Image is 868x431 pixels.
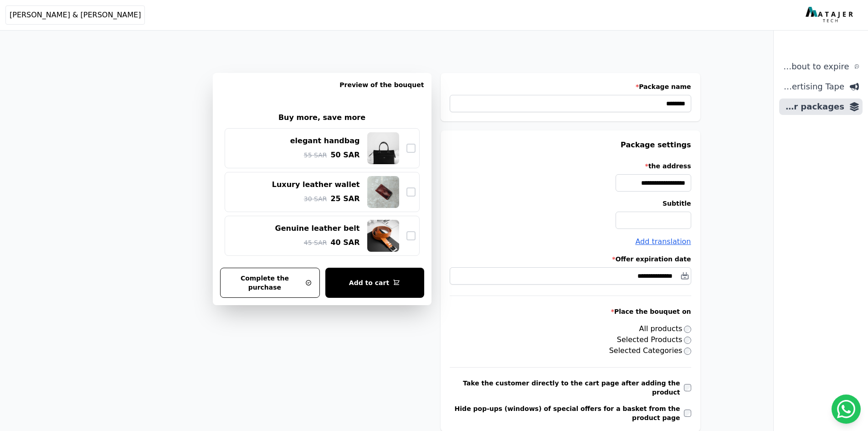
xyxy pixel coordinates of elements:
font: the address [648,162,691,170]
font: Luxury leather wallet [272,180,360,189]
font: 45 SAR [304,239,327,246]
font: Hide pop-ups (windows) of special offers for a basket from the product page [455,405,680,421]
font: 30 SAR [304,195,327,203]
img: Luxury leather wallet [367,176,399,208]
img: MatajerTech Logo [806,7,855,23]
font: Genuine leather belt [275,224,360,233]
font: Add translation [635,237,691,246]
font: 55 SAR [304,151,327,159]
font: 25 SAR [330,194,360,203]
img: elegant handbag [367,132,399,164]
font: [PERSON_NAME] & [PERSON_NAME] [10,10,141,19]
input: Selected Categories [684,348,691,355]
input: All products [684,326,691,333]
font: Offer expiration date [616,255,691,263]
font: Package name [639,83,691,90]
font: Package settings [621,140,691,149]
font: Subtitle [663,200,691,207]
font: Selected Categories [609,346,683,355]
font: 40 SAR [330,238,360,247]
button: Complete the purchase [220,268,320,298]
img: Genuine leather belt [367,220,399,252]
font: Buy more, save more [278,113,365,122]
font: Selected Products [617,335,683,344]
font: Take the customer directly to the cart page after adding the product [463,379,680,396]
font: All products [639,324,683,333]
font: Place the bouquet on [614,308,691,315]
button: Add to cart [325,268,424,298]
font: Marsal - Advertising Tape [741,82,844,91]
button: [PERSON_NAME] & [PERSON_NAME] [5,5,145,25]
font: 50 SAR [330,151,360,159]
font: Add to cart [349,279,389,286]
font: elegant handbag [290,136,360,145]
input: Selected Products [684,337,691,344]
font: Offer packages [775,102,844,111]
font: Preview of the bouquet [339,81,424,88]
font: Complete the purchase [241,275,289,291]
button: Add translation [635,236,691,247]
